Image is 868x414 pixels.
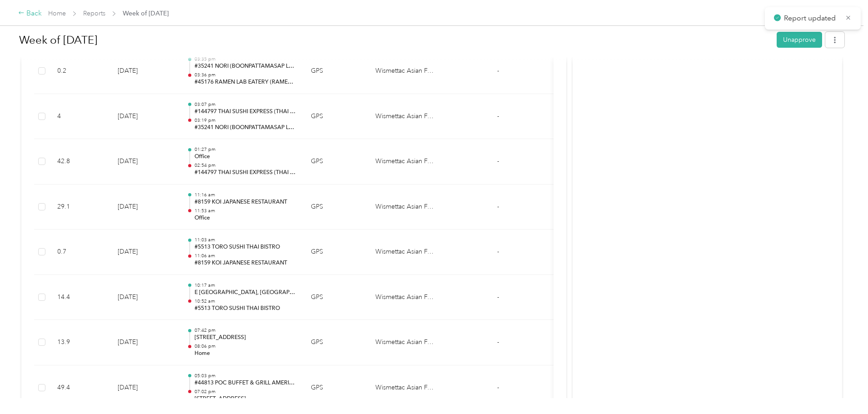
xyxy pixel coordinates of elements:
span: Week of [DATE] [123,9,169,18]
td: 4 [50,94,110,140]
p: 02:54 pm [195,162,296,169]
iframe: Everlance-gr Chat Button Frame [817,363,868,414]
td: Wismettac Asian Foods [368,185,442,230]
p: #144797 THAI SUSHI EXPRESS (THAI SUSHI EXPRESS INC) [195,169,296,177]
td: Wismettac Asian Foods [368,275,442,320]
span: - [497,384,499,391]
p: 11:53 am [195,208,296,214]
p: #35241 NORI (BOONPATTAMASAP LLC) [195,124,296,132]
td: 29.1 [50,185,110,230]
p: 07:02 pm [195,389,296,395]
p: 03:19 pm [195,117,296,124]
span: - [497,203,499,210]
p: Office [195,214,296,222]
div: Back [18,8,42,19]
span: - [497,293,499,301]
span: - [497,112,499,120]
td: Wismettac Asian Foods [368,139,442,185]
td: [DATE] [110,275,180,320]
td: 49.4 [50,365,110,411]
td: GPS [304,94,368,140]
td: [DATE] [110,229,180,275]
p: #144797 THAI SUSHI EXPRESS (THAI SUSHI EXPRESS INC) [195,108,296,116]
td: GPS [304,49,368,94]
button: Unapprove [777,32,822,48]
td: [DATE] [110,365,180,411]
p: #5513 TORO SUSHI THAI BISTRO [195,243,296,251]
td: 42.8 [50,139,110,185]
p: 11:03 am [195,237,296,243]
p: #5513 TORO SUSHI THAI BISTRO [195,304,296,313]
p: [STREET_ADDRESS] [195,395,296,403]
p: 07:42 pm [195,327,296,334]
span: - [497,338,499,346]
td: Wismettac Asian Foods [368,320,442,365]
p: #44813 POC BUFFET & GRILL AMERICA FUSION (ULTIMATE BUFFET INC) [195,379,296,387]
p: 03:36 pm [195,72,296,78]
td: 13.9 [50,320,110,365]
p: 01:27 pm [195,146,296,153]
td: GPS [304,229,368,275]
p: #8159 KOI JAPANESE RESTAURANT [195,198,296,206]
td: Wismettac Asian Foods [368,49,442,94]
a: Reports [83,10,105,17]
p: E [GEOGRAPHIC_DATA], [GEOGRAPHIC_DATA] [195,289,296,297]
p: 11:16 am [195,192,296,198]
p: Report updated [784,13,838,24]
td: Wismettac Asian Foods [368,94,442,140]
p: #35241 NORI (BOONPATTAMASAP LLC) [195,62,296,70]
td: GPS [304,365,368,411]
td: GPS [304,185,368,230]
p: #8159 KOI JAPANESE RESTAURANT [195,259,296,267]
p: 11:06 am [195,253,296,259]
p: [STREET_ADDRESS] [195,334,296,342]
td: 14.4 [50,275,110,320]
td: GPS [304,275,368,320]
span: - [497,67,499,75]
td: 0.7 [50,229,110,275]
td: [DATE] [110,185,180,230]
p: #45176 RAMEN LAB EATERY (RAMEN LAB EATERY LLC) [195,78,296,86]
p: 08:06 pm [195,343,296,349]
td: 0.2 [50,49,110,94]
p: 05:03 pm [195,373,296,379]
span: - [497,157,499,165]
a: Home [48,10,66,17]
td: [DATE] [110,139,180,185]
p: 10:52 am [195,298,296,304]
p: 03:07 pm [195,101,296,108]
h1: Week of August 25 2025 [19,29,770,51]
td: Wismettac Asian Foods [368,365,442,411]
p: Home [195,349,296,358]
td: [DATE] [110,320,180,365]
td: [DATE] [110,94,180,140]
td: [DATE] [110,49,180,94]
td: GPS [304,139,368,185]
p: Office [195,153,296,161]
p: 10:17 am [195,282,296,289]
td: Wismettac Asian Foods [368,229,442,275]
td: GPS [304,320,368,365]
span: - [497,248,499,255]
